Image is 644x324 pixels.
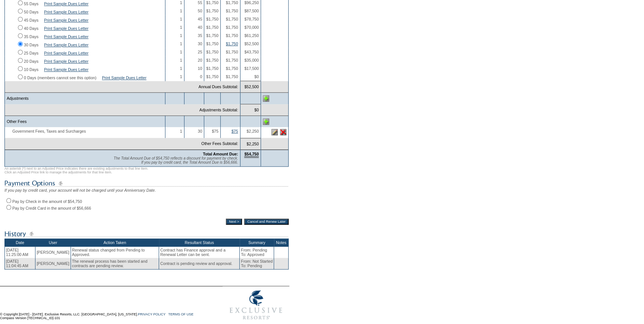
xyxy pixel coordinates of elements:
label: 40 Days [24,26,38,31]
label: Pay by Credit Card in the amount of $56,666 [12,206,91,210]
label: 30 Days [24,43,38,47]
td: The renewal process has been started and contracts are pending review. [71,258,159,269]
span: $17,500 [244,66,259,71]
span: 50 [198,9,202,13]
span: $1,750 [226,17,238,21]
td: [PERSON_NAME] [35,258,71,269]
a: Print Sample Dues Letter [44,18,88,22]
a: PRIVACY POLICY [138,312,165,316]
span: $1,750 [206,74,218,79]
td: Contract has Finance approval and a Renewal Letter can be sent. [159,247,240,258]
span: $1,750 [226,50,238,54]
span: The Total Amount Due of $54,750 reflects a discount for payment by check. If you pay by credit ca... [113,156,238,164]
a: TERMS OF USE [168,312,194,316]
img: Add Other Fees line item [263,118,269,125]
span: Government Fees, Taxes and Surcharges [7,129,90,133]
span: $35,000 [244,58,259,62]
span: $87,500 [244,9,259,13]
td: Annual Dues Subtotal: [5,81,240,93]
a: Print Sample Dues Letter [44,51,88,55]
span: $54,750 [244,152,259,158]
span: 10 [198,66,202,71]
a: Print Sample Dues Letter [44,59,88,64]
span: $1,750 [206,66,218,71]
img: subTtlPaymentOptions.gif [4,179,288,188]
a: Print Sample Dues Letter [44,43,88,47]
img: Edit this line item [271,129,278,135]
td: [DATE] 11:04:45 AM [5,258,35,269]
span: 40 [198,25,202,30]
img: Delete this line item [280,129,286,135]
td: [PERSON_NAME] [35,247,71,258]
span: 0 [200,74,202,79]
span: $1,750 [206,25,218,30]
label: 55 Days [24,1,38,6]
th: Date [5,238,35,247]
span: 30 [198,129,202,133]
td: From: Not Started To: Pending [240,258,274,269]
span: $1,750 [226,33,238,38]
td: [DATE] 11:25:00 AM [5,247,35,258]
span: 1 [180,17,182,21]
label: 45 Days [24,18,38,22]
td: Adjustments [5,93,165,104]
td: $52,500 [240,81,261,93]
td: Renewal status changed from Pending to Approved. [71,247,159,258]
span: $1,750 [226,58,238,62]
a: $1,750 [226,41,238,46]
label: 50 Days [24,10,38,14]
label: Pay by Check in the amount of $54,750 [12,199,82,204]
td: Other Fees Subtotal: [5,138,240,149]
span: 25 [198,50,202,54]
img: subTtlHistory.gif [4,229,288,238]
a: Print Sample Dues Letter [44,67,88,72]
span: $2,250 [246,129,259,133]
th: Resultant Status [159,238,240,247]
a: Print Sample Dues Letter [44,10,88,14]
span: $1,750 [206,50,218,54]
span: $1,750 [206,9,218,13]
span: An asterisk (*) next to an Adjusted Price indicates there are existing adjustments to that line i... [4,167,148,174]
label: 0 Days (members cannot see this option) [24,75,96,80]
span: 1 [180,25,182,30]
span: $1,750 [206,58,218,62]
th: Summary [240,238,274,247]
span: $70,000 [244,25,259,30]
span: $1,750 [226,25,238,30]
span: 30 [198,41,202,46]
span: $78,750 [244,17,259,21]
span: $61,250 [244,33,259,38]
span: $1,750 [226,9,238,13]
input: Cancel and Renew Later [244,219,289,225]
td: $2,250 [240,138,261,149]
label: 20 Days [24,59,38,64]
span: 1 [180,50,182,54]
img: Add Adjustments line item [263,95,269,102]
span: 55 [198,0,202,5]
span: 1 [180,0,182,5]
span: $75 [212,129,218,133]
th: User [35,238,71,247]
a: Print Sample Dues Letter [44,34,88,39]
input: Next > [226,219,242,225]
span: 1 [180,66,182,71]
span: $1,750 [226,74,238,79]
span: $1,750 [206,17,218,21]
td: Other Fees [5,116,165,127]
span: $1,750 [206,0,218,5]
span: 45 [198,17,202,21]
span: $1,750 [226,66,238,71]
span: $0 [254,74,259,79]
span: 1 [180,41,182,46]
span: 1 [180,74,182,79]
td: Contract is pending review and approval. [159,258,240,269]
span: $1,750 [226,0,238,5]
a: Print Sample Dues Letter [102,75,146,80]
span: $96,250 [244,0,259,5]
td: From: Pending To: Approved [240,247,274,258]
span: 1 [180,33,182,38]
span: $1,750 [206,33,218,38]
span: If you pay by credit card, your account will not be charged until your Anniversary Date. [4,188,156,192]
span: $52,500 [244,41,259,46]
span: $1,750 [206,41,218,46]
